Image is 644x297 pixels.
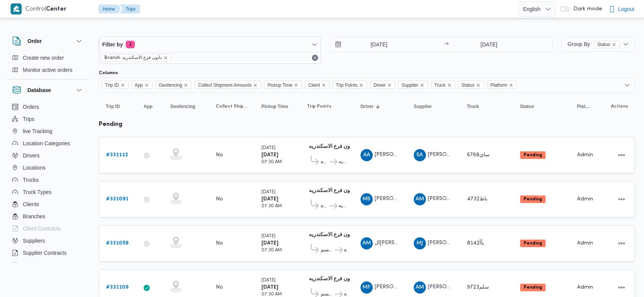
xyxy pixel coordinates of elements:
span: Pending [520,284,546,291]
b: [DATE] [261,241,278,246]
small: [DATE] [261,146,275,150]
button: Remove Status from selection in this group [476,83,481,87]
span: Platform [577,103,590,110]
span: ساي6768 [467,152,490,157]
span: Orders [23,102,39,111]
button: Remove Truck from selection in this group [447,83,452,87]
button: Supplier [411,100,456,113]
button: Remove Driver from selection in this group [387,83,392,87]
span: Truck [434,81,446,89]
span: Driver [373,81,386,89]
div: Alsaid Muhadi Alsaid Aladoi Saad [361,237,373,249]
span: Supplier Contracts [23,248,66,257]
span: [PERSON_NAME] [PERSON_NAME] [375,284,463,289]
button: Trips [120,5,140,14]
span: [PERSON_NAME] [375,152,418,157]
span: Trip Points [336,81,358,89]
button: Status [517,100,566,113]
span: Trips [23,114,35,124]
button: Client Contracts [9,222,87,235]
a: #331059 [106,239,128,248]
button: Locations [9,162,87,174]
button: Orders [9,101,87,113]
span: اول المنتزه [321,202,328,211]
button: Remove Trip Points from selection in this group [359,83,364,87]
button: Trip ID [103,100,133,113]
span: Group By Status [568,41,620,47]
b: دانون فرع الاسكندريه [309,144,355,149]
span: Status [520,103,534,110]
span: Trip ID [105,81,119,89]
span: Pickup Time [267,81,292,89]
span: Trip ID [106,103,120,110]
span: Monitor active orders [23,65,73,75]
span: Dark mode [570,6,602,12]
span: AA [363,149,370,161]
div: No [216,240,223,247]
span: باط4732 [467,197,487,202]
span: Trip Points [307,103,331,110]
span: Pending [520,195,546,203]
span: Geofencing [170,103,195,110]
div: No [216,284,223,291]
span: Locations [23,163,46,172]
iframe: chat widget [8,267,32,289]
button: Clients [9,198,87,210]
b: دانون فرع الاسكندريه [309,276,355,281]
span: Platform [487,81,517,89]
span: Create new order [23,53,64,62]
div: Ahmad Abadalihamaid Bsaioni Abadalihamaid [361,149,373,161]
button: Remove Client from selection in this group [321,83,326,87]
button: Remove Pickup Time from selection in this group [294,83,298,87]
b: Pending [524,197,542,202]
span: Suppliers [23,236,45,245]
button: Order [12,37,84,46]
span: Admin [577,152,593,157]
span: [PERSON_NAME] [PERSON_NAME] [375,196,463,201]
b: [DATE] [261,197,278,202]
button: Location Categories [9,137,87,149]
span: MJ [416,237,423,249]
button: Monitor active orders [9,64,87,76]
button: Remove Collect Shipment Amounts from selection in this group [253,83,258,87]
b: [DATE] [261,285,278,290]
button: Remove [310,53,320,62]
span: Location Categories [23,139,70,148]
span: MS [362,193,370,205]
div: → [444,42,449,47]
button: Actions [616,193,628,205]
b: # 331112 [106,152,128,157]
span: Trip Points [332,81,367,89]
b: # 331091 [106,197,128,202]
span: Platform [491,81,508,89]
div: Muhammad Jmuaah Dsaoqai Bsaioni [414,237,426,249]
div: No [216,196,223,203]
button: Database [12,86,84,95]
span: دانون فرع الاسكندريه [339,202,347,211]
span: Devices [23,260,42,270]
div: Muhammad Fhmai Farj Abadalftah [361,281,373,294]
small: [DATE] [261,190,275,194]
span: Clients [23,200,39,209]
button: Suppliers [9,235,87,247]
button: Truck Types [9,186,87,198]
button: Remove App from selection in this group [144,83,149,87]
span: Client [308,81,320,89]
span: MF [362,281,370,294]
span: [PERSON_NAME] [428,152,471,157]
span: Status [458,81,484,89]
span: Branch: دانون فرع الاسكندريه [101,54,171,62]
button: Remove Platform from selection in this group [509,83,513,87]
small: [DATE] [261,234,275,238]
span: Truck [431,81,455,89]
button: Trucks [9,174,87,186]
button: Trips [9,113,87,125]
b: # 331109 [106,285,128,290]
small: 07:30 AM [261,292,282,297]
button: Actions [616,237,628,249]
span: App [131,81,152,89]
img: X8yXhbKr1z7QwAAAABJRU5ErkJggg== [11,3,22,14]
b: Pending [524,285,542,290]
span: [PERSON_NAME] [PERSON_NAME] [428,196,516,201]
span: اول المنتزه [321,157,328,167]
